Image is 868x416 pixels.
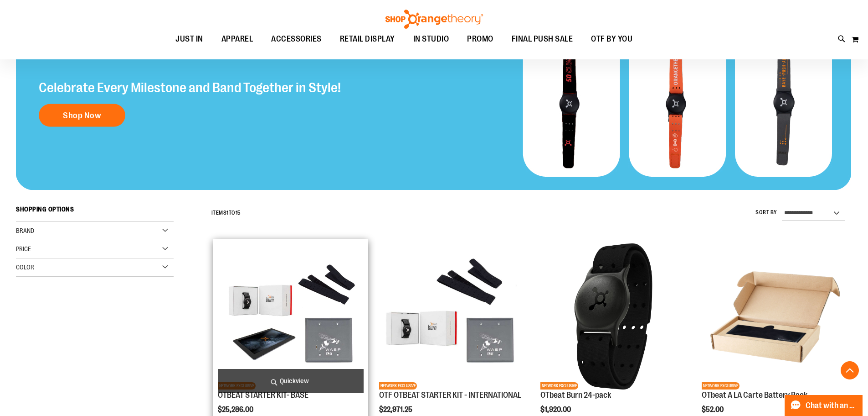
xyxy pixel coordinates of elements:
[702,243,847,390] img: Product image for OTbeat A LA Carte Battery Pack
[16,201,174,222] strong: Shopping Options
[379,243,525,390] img: OTF OTBEAT STARTER KIT - INTERNATIONAL
[175,29,203,49] span: JUST IN
[379,390,521,400] a: OTF OTBEAT STARTER KIT - INTERNATIONAL
[591,29,632,49] span: OTF BY YOU
[384,10,484,29] img: Shop Orangetheory
[379,243,525,391] a: OTF OTBEAT STARTER KIT - INTERNATIONALNETWORK EXCLUSIVE
[540,243,686,390] img: OTbeat Burn 24-pack
[236,210,241,216] span: 15
[221,29,253,49] span: APPAREL
[63,110,101,120] span: Shop Now
[226,210,229,216] span: 1
[702,390,807,400] a: OTbeat A LA Carte Battery Pack
[16,245,31,253] span: Price
[540,390,611,400] a: OTbeat Burn 24-pack
[540,405,572,414] span: $1,920.00
[218,243,364,391] a: OTBEAT STARTER KIT- BASENETWORK EXCLUSIVE
[271,29,322,49] span: ACCESSORIES
[540,243,686,391] a: OTbeat Burn 24-packNETWORK EXCLUSIVE
[218,405,255,414] span: $25,286.00
[841,361,859,379] button: Back To Top
[340,29,395,49] span: RETAIL DISPLAY
[218,369,364,393] a: Quickview
[39,104,125,126] a: Shop Now
[512,29,573,49] span: FINAL PUSH SALE
[755,209,777,216] label: Sort By
[16,227,34,234] span: Brand
[806,401,857,410] span: Chat with an Expert
[413,29,449,49] span: IN STUDIO
[702,382,740,390] span: NETWORK EXCLUSIVE
[467,29,493,49] span: PROMO
[39,80,341,95] h2: Celebrate Every Milestone and Band Together in Style!
[16,263,34,271] span: Color
[379,405,414,414] span: $22,971.25
[218,243,364,390] img: OTBEAT STARTER KIT- BASE
[211,206,241,220] h2: Items to
[702,243,847,391] a: Product image for OTbeat A LA Carte Battery PackNETWORK EXCLUSIVE
[379,382,417,390] span: NETWORK EXCLUSIVE
[218,390,308,400] a: OTBEAT STARTER KIT- BASE
[785,395,863,416] button: Chat with an Expert
[540,382,578,390] span: NETWORK EXCLUSIVE
[702,405,725,414] span: $52.00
